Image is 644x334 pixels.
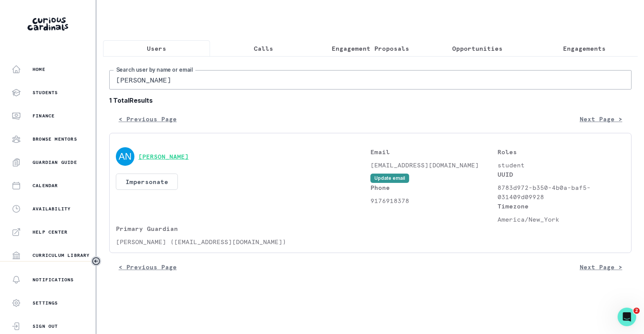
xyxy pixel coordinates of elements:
[33,206,71,212] p: Availability
[109,96,632,105] b: 1 Total Results
[498,215,625,224] p: America/New_York
[332,44,409,53] p: Engagement Proposals
[33,300,58,306] p: Settings
[570,111,632,127] button: Next Page >
[634,308,640,314] span: 2
[33,136,77,142] p: Browse Mentors
[370,147,498,157] p: Email
[254,44,273,53] p: Calls
[147,44,166,53] p: Users
[370,160,498,170] p: [EMAIL_ADDRESS][DOMAIN_NAME]
[33,323,58,329] p: Sign Out
[498,183,625,201] p: 8783d972-b350-4b0a-baf5-031409d09928
[116,224,370,233] p: Primary Guardian
[498,201,625,211] p: Timezone
[498,160,625,170] p: student
[109,259,186,275] button: < Previous Page
[33,229,67,235] p: Help Center
[33,113,55,119] p: Finance
[33,90,58,96] p: Students
[498,170,625,179] p: UUID
[370,183,498,192] p: Phone
[109,111,186,127] button: < Previous Page
[370,196,498,205] p: 9176918378
[116,174,178,190] button: Impersonate
[370,174,409,183] button: Update email
[33,159,77,165] p: Guardian Guide
[563,44,606,53] p: Engagements
[116,237,370,246] p: [PERSON_NAME] ([EMAIL_ADDRESS][DOMAIN_NAME])
[452,44,503,53] p: Opportunities
[498,147,625,157] p: Roles
[116,147,134,166] img: svg
[618,308,636,326] iframe: Intercom live chat
[138,153,189,160] button: [PERSON_NAME]
[33,182,58,189] p: Calendar
[570,259,632,275] button: Next Page >
[91,256,101,266] button: Toggle sidebar
[33,66,45,72] p: Home
[28,17,68,31] img: Curious Cardinals Logo
[33,252,90,258] p: Curriculum Library
[33,277,74,283] p: Notifications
